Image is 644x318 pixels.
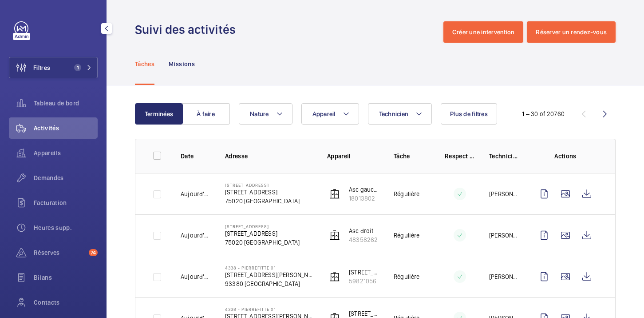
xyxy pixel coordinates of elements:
p: Aujourd'hui [181,231,211,240]
span: Filtres [33,63,50,72]
p: [STREET_ADDRESS] [225,182,300,188]
p: [STREET_ADDRESS] [225,188,300,197]
p: [PERSON_NAME] [489,231,519,240]
p: 48358262 [349,235,378,244]
span: Heures supp. [34,223,98,232]
button: Appareil [301,103,359,125]
p: [STREET_ADDRESS][PERSON_NAME] [349,268,379,277]
button: Réserver un rendez-vous [527,21,616,43]
span: Tableau de bord [34,99,98,108]
img: elevator.svg [329,189,340,199]
p: Date [181,152,211,161]
p: [STREET_ADDRESS] [225,229,300,238]
p: Tâches [135,60,154,68]
img: elevator.svg [329,271,340,282]
button: Nature [239,103,292,125]
p: Aujourd'hui [181,189,211,198]
p: 59821056 [349,277,379,286]
p: Technicien [489,152,519,161]
p: [PERSON_NAME] [489,189,519,198]
p: 93380 [GEOGRAPHIC_DATA] [225,279,313,288]
img: elevator.svg [329,230,340,241]
button: Plus de filtres [441,103,497,125]
p: Asc droit [349,226,378,235]
p: Adresse [225,152,313,161]
button: Terminées [135,103,183,125]
span: Facturation [34,198,98,207]
p: Appareil [327,152,379,161]
p: Tâche [394,152,431,161]
p: Respect délai [445,152,475,161]
span: 74 [89,249,98,256]
span: Demandes [34,173,98,182]
span: Bilans [34,273,98,282]
span: Appareils [34,149,98,157]
span: Activités [34,124,98,133]
p: [STREET_ADDRESS][PERSON_NAME] [225,270,313,279]
h1: Suivi des activités [135,21,241,38]
span: Réserves [34,248,85,257]
p: Régulière [394,189,420,198]
p: [STREET_ADDRESS][PERSON_NAME] [349,309,379,318]
span: Nature [250,110,269,117]
span: Plus de filtres [450,110,488,117]
span: Contacts [34,298,98,307]
p: 18013802 [349,194,379,203]
p: 75020 [GEOGRAPHIC_DATA] [225,197,300,205]
p: Régulière [394,272,420,281]
p: Aujourd'hui [181,272,211,281]
p: [STREET_ADDRESS] [225,224,300,229]
button: Créer une intervention [443,21,524,43]
button: À faire [182,103,230,125]
p: [PERSON_NAME] [489,272,519,281]
span: Appareil [312,110,336,117]
button: Filtres1 [9,57,98,78]
p: Missions [169,60,195,68]
p: 4338 - PIERREFITTE 01 [225,265,313,270]
p: 4338 - PIERREFITTE 01 [225,306,313,312]
span: 1 [74,64,81,71]
button: Technicien [368,103,432,125]
p: Régulière [394,231,420,240]
span: Technicien [379,110,409,117]
p: Actions [533,152,597,161]
p: 75020 [GEOGRAPHIC_DATA] [225,238,300,247]
div: 1 – 30 of 20760 [522,109,565,118]
p: Asc gauche [349,185,379,194]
